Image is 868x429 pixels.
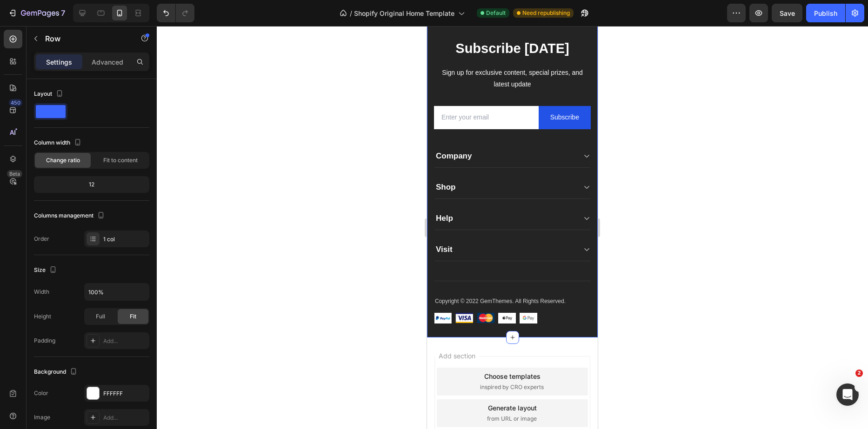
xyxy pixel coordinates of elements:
[157,4,194,22] div: Undo/Redo
[780,9,795,17] span: Save
[486,9,506,17] span: Default
[4,4,69,22] button: 7
[34,88,65,100] div: Layout
[34,366,79,378] div: Background
[46,57,72,67] p: Settings
[34,312,51,321] div: Height
[772,4,802,22] button: Save
[9,99,22,106] div: 450
[92,57,123,67] p: Advanced
[85,284,149,300] input: Auto
[7,170,22,178] div: Beta
[354,8,454,18] span: Shopify Original Home Template
[103,235,147,244] div: 1 col
[103,337,147,345] div: Add...
[96,312,105,321] span: Full
[34,389,48,397] div: Color
[427,26,598,429] iframe: Design area
[34,264,59,277] div: Size
[36,178,147,191] div: 12
[61,7,65,19] p: 7
[103,389,147,398] div: FFFFFF
[814,8,837,18] div: Publish
[34,337,55,345] div: Padding
[46,156,80,165] span: Change ratio
[103,414,147,422] div: Add...
[522,9,570,17] span: Need republishing
[130,312,136,321] span: Fit
[855,370,863,377] span: 2
[806,4,845,22] button: Publish
[45,33,124,44] p: Row
[34,210,107,222] div: Columns management
[34,413,50,422] div: Image
[836,383,859,406] iframe: Intercom live chat
[103,156,138,165] span: Fit to content
[34,137,83,149] div: Column width
[34,235,49,243] div: Order
[34,288,49,296] div: Width
[350,8,352,18] span: /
